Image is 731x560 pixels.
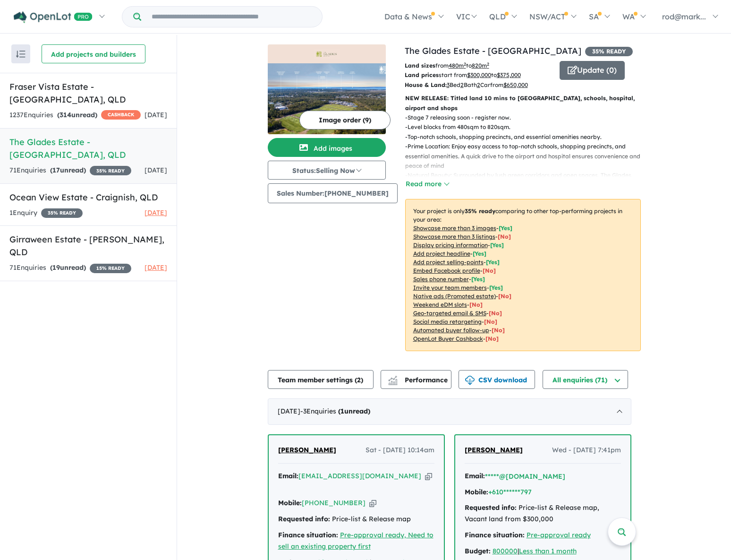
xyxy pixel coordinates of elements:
u: $ 650,000 [503,81,528,88]
a: [PHONE_NUMBER] [302,499,365,507]
span: 19 [52,263,60,272]
button: Copy [425,471,432,481]
span: [ Yes ] [486,258,500,266]
span: [ Yes ] [473,250,486,257]
u: Geo-targeted email & SMS [413,310,486,317]
b: 35 % ready [465,207,495,215]
sup: 2 [464,61,466,67]
p: NEW RELEASE: Titled land 10 mins to [GEOGRAPHIC_DATA], schools, hospital, airport and shops [405,94,641,113]
strong: Mobile: [278,499,302,507]
div: 1 Enquir y [9,207,83,219]
a: Pre-approval ready [527,531,591,539]
span: 35 % READY [585,47,633,56]
u: 3 [447,81,450,88]
img: The Glades Estate - Wondunna Logo [272,48,382,60]
button: All enquiries (71) [543,370,628,389]
button: CSV download [459,370,535,389]
u: Showcase more than 3 listings [413,233,495,240]
div: Price-list & Release map, Vacant land from $300,000 [465,502,621,525]
img: line-chart.svg [388,376,397,381]
u: 2 [460,81,464,88]
button: Add projects and builders [42,44,145,63]
strong: Email: [465,472,485,480]
u: Weekend eDM slots [413,301,467,308]
span: 1 [340,407,344,415]
span: [ Yes ] [489,284,503,291]
button: Team member settings (2) [268,370,374,389]
strong: Email: [278,472,298,480]
span: Sat - [DATE] 10:14am [365,445,434,456]
span: Performance [390,376,448,384]
span: [ Yes ] [490,241,504,249]
u: Pre-approval ready, Need to sell an existing property first [278,531,433,551]
strong: ( unread) [338,407,370,415]
u: Add project headline [413,250,470,257]
u: $ 375,000 [497,71,521,78]
button: Status:Selling Now [268,161,386,180]
p: - Top-notch schools, shopping precincts, and essential amenities nearby. [405,132,648,142]
span: 35 % READY [90,166,131,175]
button: Image order (9) [299,111,391,129]
a: [PERSON_NAME] [278,445,336,456]
span: [ No ] [483,267,496,274]
p: - Prime Location: Enjoy easy access to top-notch schools, shopping precincts, and essential ameni... [405,142,648,171]
span: 2 [357,376,361,384]
p: start from [405,70,552,80]
a: [PERSON_NAME] [465,445,523,456]
div: [DATE] [268,398,631,425]
a: 800000 [493,547,518,555]
span: [PERSON_NAME] [278,446,336,454]
span: [ No ] [498,233,511,240]
u: 2 [477,81,480,88]
span: [ Yes ] [471,276,485,283]
span: 35 % READY [41,208,83,218]
p: - Stage 7 releasing soon - register now. [405,113,648,122]
div: 1237 Enquir ies [9,110,141,121]
span: rod@mark... [662,12,706,21]
u: Embed Facebook profile [413,267,480,274]
p: Bed Bath Car from [405,80,552,90]
a: Less than 1 month [519,547,577,555]
u: Invite your team members [413,284,487,291]
p: - Level blocks from 480sqm to 820sqm. [405,122,648,132]
u: OpenLot Buyer Cashback [413,335,483,342]
span: [No] [469,301,483,308]
span: to [491,71,521,78]
span: [No] [484,318,497,325]
span: [DATE] [144,166,167,174]
button: Add images [268,138,386,157]
u: Display pricing information [413,241,488,249]
u: $ 300,000 [467,71,491,78]
h5: The Glades Estate - [GEOGRAPHIC_DATA] , QLD [9,136,167,161]
span: [No] [492,327,505,334]
button: Copy [369,498,376,508]
strong: ( unread) [57,111,97,119]
img: Openlot PRO Logo White [14,11,93,23]
h5: Fraser Vista Estate - [GEOGRAPHIC_DATA] , QLD [9,80,167,106]
button: Performance [381,370,451,389]
strong: Mobile: [465,488,488,496]
img: download icon [465,376,475,385]
span: [No] [498,293,511,300]
span: CASHBACK [101,110,141,120]
span: [DATE] [144,111,167,119]
p: Your project is only comparing to other top-performing projects in your area: - - - - - - - - - -... [405,199,641,351]
p: from [405,61,552,70]
u: Native ads (Promoted estate) [413,293,496,300]
span: [DATE] [144,263,167,272]
span: 314 [59,111,71,119]
a: The Glades Estate - Wondunna LogoThe Glades Estate - Wondunna [268,44,386,134]
sup: 2 [487,61,489,67]
span: [ Yes ] [499,224,512,232]
img: bar-chart.svg [388,379,398,385]
b: Land sizes [405,62,435,69]
u: Showcase more than 3 images [413,224,496,232]
strong: ( unread) [50,166,86,174]
img: sort.svg [16,51,25,58]
b: Land prices [405,71,439,78]
h5: Girraween Estate - [PERSON_NAME] , QLD [9,233,167,258]
span: [No] [485,335,499,342]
